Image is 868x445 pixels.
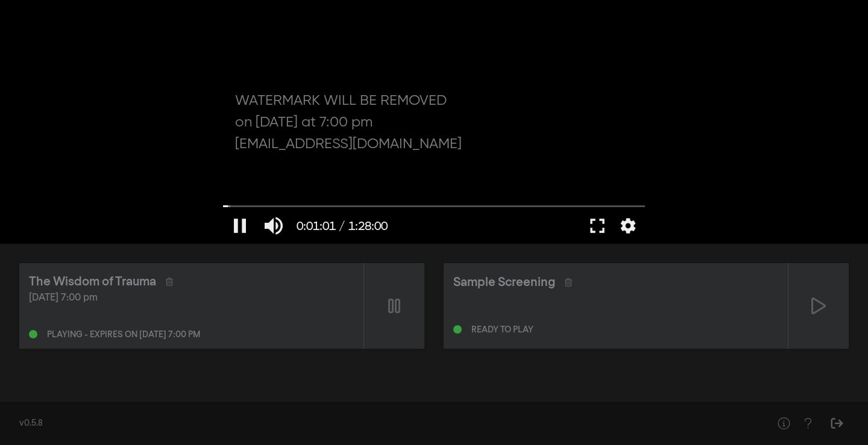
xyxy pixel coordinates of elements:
[453,273,555,291] div: Sample Screening
[47,331,200,339] div: Playing - expires on [DATE] 7:00 pm
[223,208,257,244] button: Pause
[29,291,354,305] div: [DATE] 7:00 pm
[291,208,394,244] button: 0:01:01 / 1:28:00
[614,208,642,244] button: More settings
[796,411,820,435] button: Help
[825,411,849,435] button: Sign Out
[580,208,614,244] button: Full screen
[257,208,291,244] button: Mute
[19,417,747,430] div: v0.5.8
[29,273,156,291] div: The Wisdom of Trauma
[772,411,796,435] button: Help
[471,326,533,334] div: Ready to play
